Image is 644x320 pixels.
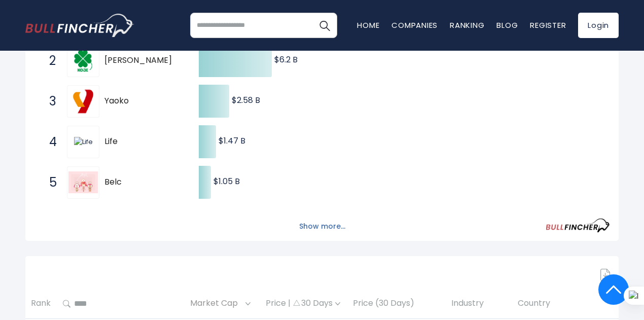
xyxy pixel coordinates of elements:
[68,46,98,76] img: Kobe Bussan
[68,87,98,116] img: Yaoko
[446,289,512,319] th: Industry
[578,13,619,38] a: Login
[25,14,134,37] img: bullfincher logo
[530,20,566,30] a: Register
[25,14,134,37] a: Go to homepage
[44,174,54,191] span: 5
[512,289,619,319] th: Country
[232,94,260,106] text: $2.58 B
[104,55,181,66] span: [PERSON_NAME]
[219,135,245,147] text: $1.47 B
[312,13,337,38] button: Search
[190,296,243,311] span: Market Cap
[496,20,518,30] a: Blog
[104,96,181,106] span: Yaoko
[391,20,438,30] a: Companies
[274,54,298,65] text: $6.2 B
[74,137,93,147] img: Life
[264,298,342,309] div: Price | 30 Days
[213,175,240,187] text: $1.05 B
[450,20,484,30] a: Ranking
[293,218,351,235] button: Show more...
[44,93,54,110] span: 3
[347,289,446,319] th: Price (30 Days)
[357,20,379,30] a: Home
[44,52,54,69] span: 2
[104,177,181,188] span: Belc
[44,133,54,151] span: 4
[104,136,181,147] span: Life
[25,289,57,319] th: Rank
[68,171,98,194] img: Belc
